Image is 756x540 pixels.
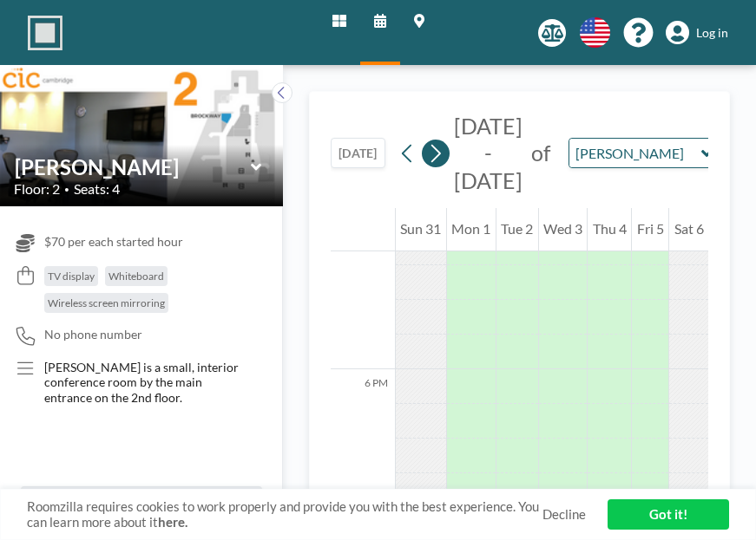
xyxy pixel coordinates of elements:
[531,140,550,166] span: of
[44,327,142,342] span: No phone number
[64,184,69,195] span: •
[48,296,165,309] span: Wireless screen mirroring
[331,369,395,508] div: 6 PM
[27,498,542,531] span: Roomzilla requires cookies to work properly and provide you with the best experience. You can lea...
[14,180,60,198] span: Floor: 2
[608,499,729,530] a: Got it!
[569,139,702,167] input: Brockway
[331,231,395,369] div: 5 PM
[48,270,95,283] span: TV display
[696,25,728,41] span: Log in
[15,154,251,179] input: Brockway
[331,138,385,168] button: [DATE]
[396,208,446,251] div: Sun 31
[666,21,728,45] a: Log in
[44,234,183,250] span: $70 per each started hour
[669,208,708,251] div: Sat 6
[28,16,62,50] img: organization-logo
[542,506,586,523] a: Decline
[44,360,241,405] span: [PERSON_NAME] is a small, interior conference room by the main entrance on the 2nd floor.
[454,113,523,193] span: [DATE] - [DATE]
[74,180,120,198] span: Seats: 4
[21,486,262,519] button: All resources
[108,270,164,283] span: Whiteboard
